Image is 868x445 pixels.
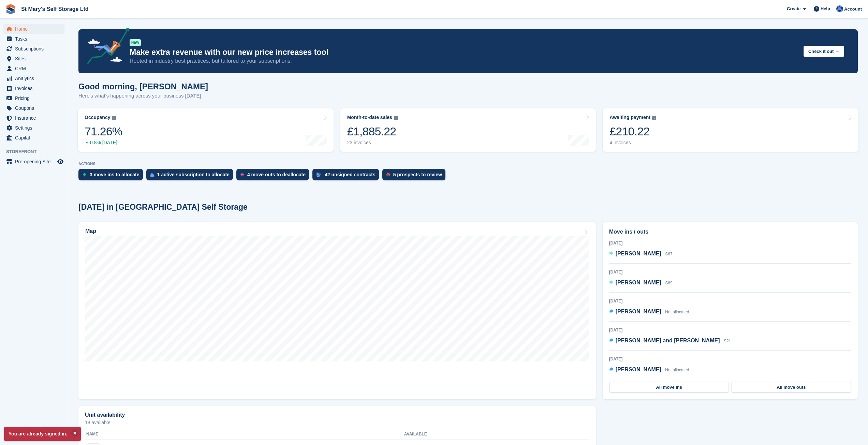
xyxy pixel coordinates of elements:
[3,44,64,54] a: menu
[15,24,56,34] span: Home
[404,429,518,440] th: Available
[347,124,398,138] div: £1,885.22
[3,133,64,143] a: menu
[616,338,720,343] span: [PERSON_NAME] and [PERSON_NAME]
[3,34,64,44] a: menu
[609,228,851,236] h2: Move ins / outs
[146,169,236,184] a: 1 active subscription to allocate
[15,34,56,44] span: Tasks
[78,82,208,91] h1: Good morning, [PERSON_NAME]
[609,327,851,333] div: [DATE]
[609,308,689,316] a: [PERSON_NAME] Not allocated
[732,382,851,393] a: All move outs
[609,298,851,304] div: [DATE]
[240,173,244,177] img: move_outs_to_deallocate_icon-f764333ba52eb49d3ac5e1228854f67142a1ed5810a6f6cc68b1a99e826820c5.svg
[236,169,312,184] a: 4 move outs to deallocate
[609,337,731,345] a: [PERSON_NAME] and [PERSON_NAME] S21
[3,113,64,123] a: menu
[3,103,64,113] a: menu
[15,64,56,73] span: CRM
[85,429,404,440] th: Name
[3,74,64,83] a: menu
[150,173,154,177] img: active_subscription_to_allocate_icon-d502201f5373d7db506a760aba3b589e785aa758c864c3986d89f69b8ff3...
[724,339,731,343] span: S21
[3,157,64,166] a: menu
[609,124,656,138] div: £210.22
[15,103,56,113] span: Coupons
[78,162,858,166] p: ACTIONS
[609,356,851,362] div: [DATE]
[347,115,392,120] div: Month-to-date sales
[130,39,141,46] div: NEW
[82,28,129,66] img: price-adjustments-announcement-icon-8257ccfd72463d97f412b2fc003d46551f7dbcb40ab6d574587a9cd5c0d94...
[609,140,656,146] div: 4 invoices
[652,116,656,120] img: icon-info-grey-7440780725fd019a000dd9b08b2336e03edf1995a4989e88bcd33f0948082b44.svg
[821,5,830,12] span: Help
[15,84,56,93] span: Invoices
[347,140,398,146] div: 23 invoices
[130,57,798,65] p: Rooted in industry best practices, but tailored to your subscriptions.
[15,123,56,133] span: Settings
[340,108,596,152] a: Month-to-date sales £1,885.22 23 invoices
[3,54,64,63] a: menu
[616,367,661,372] span: [PERSON_NAME]
[844,6,862,13] span: Account
[3,84,64,93] a: menu
[665,368,689,372] span: Not allocated
[787,5,800,12] span: Create
[85,115,110,120] div: Occupancy
[3,24,64,34] a: menu
[393,172,442,177] div: 5 prospects to review
[665,310,689,314] span: Not allocated
[609,366,689,374] a: [PERSON_NAME] Not allocated
[3,123,64,133] a: menu
[386,173,390,177] img: prospect-51fa495bee0391a8d652442698ab0144808aea92771e9ea1ae160a38d050c398.svg
[15,54,56,63] span: Sites
[804,46,844,57] button: Check it out →
[157,172,230,177] div: 1 active subscription to allocate
[665,281,672,285] span: S69
[15,93,56,103] span: Pricing
[616,280,661,285] span: [PERSON_NAME]
[4,427,81,441] p: You are already signed in.
[394,116,398,120] img: icon-info-grey-7440780725fd019a000dd9b08b2336e03edf1995a4989e88bcd33f0948082b44.svg
[616,309,661,314] span: [PERSON_NAME]
[836,5,843,12] img: Matthew Keenan
[78,222,596,399] a: Map
[609,382,729,393] a: All move ins
[5,4,16,14] img: stora-icon-8386f47178a22dfd0bd8f6a31ec36ba5ce8667c1dd55bd0f319d3a0aa187defe.svg
[15,113,56,123] span: Insurance
[83,173,86,177] img: move_ins_to_allocate_icon-fdf77a2bb77ea45bf5b3d319d69a93e2d87916cf1d5bf7949dd705db3b84f3ca.svg
[78,169,146,184] a: 3 move ins to allocate
[603,108,858,152] a: Awaiting payment £210.22 4 invoices
[18,3,91,15] a: St Mary's Self Storage Ltd
[56,158,64,166] a: Preview store
[609,279,673,287] a: [PERSON_NAME] S69
[609,250,673,258] a: [PERSON_NAME] S67
[112,116,116,120] img: icon-info-grey-7440780725fd019a000dd9b08b2336e03edf1995a4989e88bcd33f0948082b44.svg
[609,269,851,275] div: [DATE]
[15,74,56,83] span: Analytics
[247,172,306,177] div: 4 move outs to deallocate
[15,157,56,166] span: Pre-opening Site
[325,172,376,177] div: 42 unsigned contracts
[85,140,122,146] div: 0.8% [DATE]
[616,251,661,256] span: [PERSON_NAME]
[3,93,64,103] a: menu
[665,252,672,256] span: S67
[78,203,248,212] h2: [DATE] in [GEOGRAPHIC_DATA] Self Storage
[312,169,382,184] a: 42 unsigned contracts
[317,173,321,177] img: contract_signature_icon-13c848040528278c33f63329250d36e43548de30e8caae1d1a13099fd9432cc5.svg
[609,240,851,246] div: [DATE]
[78,92,208,100] p: Here's what's happening across your business [DATE]
[382,169,449,184] a: 5 prospects to review
[6,148,68,155] span: Storefront
[90,172,139,177] div: 3 move ins to allocate
[85,412,125,418] h2: Unit availability
[15,133,56,143] span: Capital
[15,44,56,54] span: Subscriptions
[85,420,589,425] p: 18 available
[609,115,650,120] div: Awaiting payment
[85,124,122,138] div: 71.26%
[78,108,334,152] a: Occupancy 71.26% 0.8% [DATE]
